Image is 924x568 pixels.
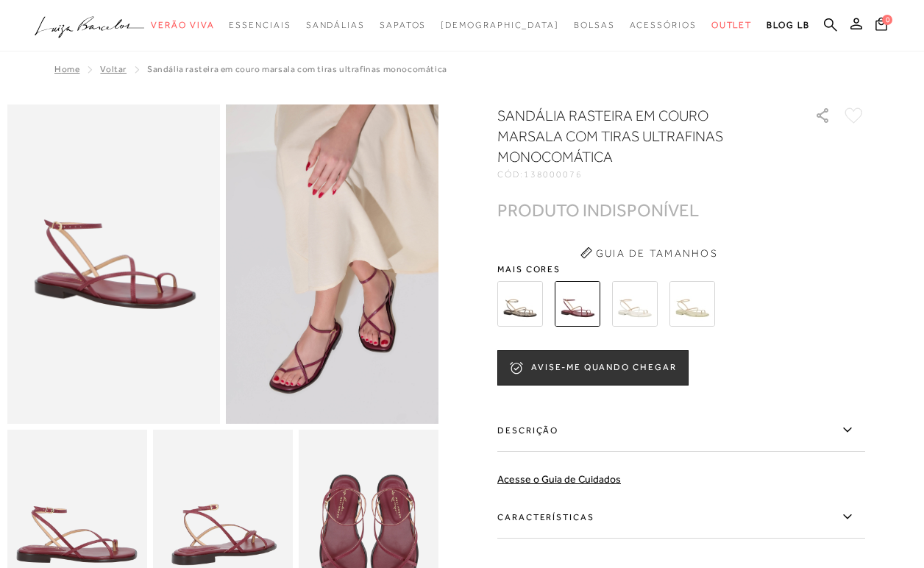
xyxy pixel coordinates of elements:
label: Descrição [497,409,865,452]
a: Voltar [100,64,127,74]
img: image [226,104,438,424]
div: PRODUTO INDISPONÍVEL [497,202,699,218]
span: Sandálias [306,20,365,30]
span: [DEMOGRAPHIC_DATA] [441,20,559,30]
img: image [7,104,220,424]
span: SANDÁLIA RASTEIRA EM COURO MARSALA COM TIRAS ULTRAFINAS MONOCOMÁTICA [147,64,447,74]
img: SANDÁLIA RASTEIRA EM COURO MARSALA COM TIRAS ULTRAFINAS MONOCOMÁTICA [555,281,600,327]
h1: SANDÁLIA RASTEIRA EM COURO MARSALA COM TIRAS ULTRAFINAS MONOCOMÁTICA [497,105,773,167]
span: Acessórios [630,20,697,30]
span: 138000076 [524,169,583,180]
span: Mais cores [497,265,865,274]
img: SANDÁLIA RASTEIRA EM COURO OFF WHITE COM TIRAS ULTRAFINAS MONOCOMÁTICA [612,281,658,327]
span: Outlet [711,20,753,30]
a: noSubCategoriesText [574,12,615,39]
a: noSubCategoriesText [306,12,365,39]
button: Guia de Tamanhos [575,241,722,265]
a: Acesse o Guia de Cuidados [497,473,621,485]
img: SANDÁLIA RASTEIRA EM COURO VERDE ALOE VERA COM TIRAS ULTRAFINAS MONOCOMÁTICA [669,281,715,327]
img: SANDÁLIA RASTEIRA EM COBRA BEGE COM TIRAS ULTRAFINAS MONOCOMÁTICA [497,281,543,327]
label: Características [497,496,865,539]
span: 0 [882,15,892,25]
a: Home [54,64,79,74]
span: Bolsas [574,20,615,30]
a: BLOG LB [767,12,809,39]
span: Sapatos [380,20,426,30]
a: noSubCategoriesText [711,12,753,39]
a: noSubCategoriesText [441,12,559,39]
a: noSubCategoriesText [630,12,697,39]
button: 0 [871,16,892,36]
a: noSubCategoriesText [151,12,214,39]
button: AVISE-ME QUANDO CHEGAR [497,350,689,386]
span: Essenciais [229,20,291,30]
a: noSubCategoriesText [380,12,426,39]
span: Verão Viva [151,20,214,30]
div: CÓD: [497,170,792,179]
a: noSubCategoriesText [229,12,291,39]
span: BLOG LB [767,20,809,30]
